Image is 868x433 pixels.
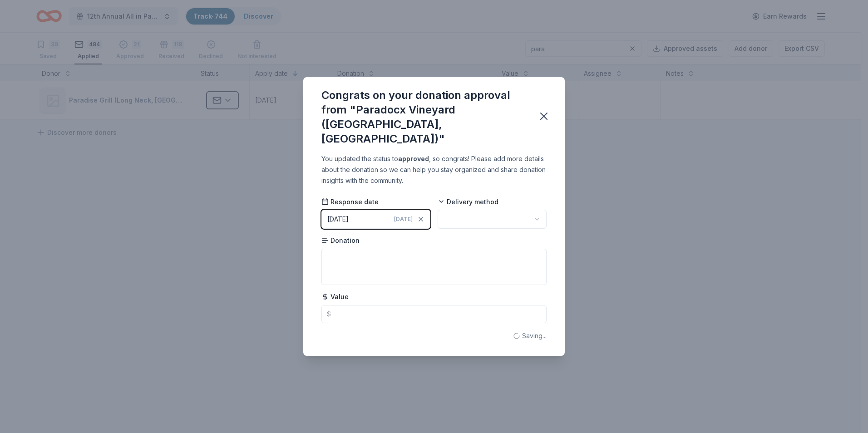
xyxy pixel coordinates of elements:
[398,155,429,162] b: approved
[321,292,349,301] span: Value
[321,197,379,207] span: Response date
[394,216,413,223] span: [DATE]
[438,197,498,207] span: Delivery method
[327,214,349,225] div: [DATE]
[321,236,360,245] span: Donation
[321,88,527,146] div: Congrats on your donation approval from "Paradocx Vineyard ([GEOGRAPHIC_DATA], [GEOGRAPHIC_DATA])"
[321,210,430,229] button: [DATE][DATE]
[321,153,547,186] div: You updated the status to , so congrats! Please add more details about the donation so we can hel...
